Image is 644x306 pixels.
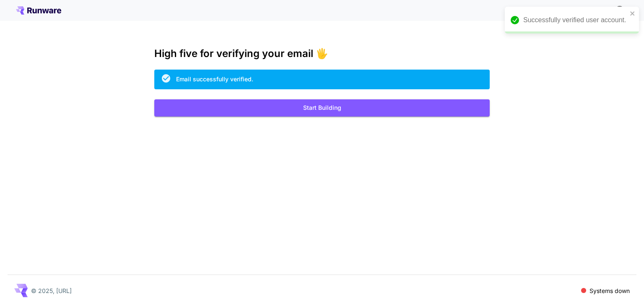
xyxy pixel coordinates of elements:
[154,99,490,117] button: Start Building
[589,286,630,295] p: Systems down
[31,286,72,295] p: © 2025, [URL]
[176,75,253,83] div: Email successfully verified.
[630,10,636,17] button: close
[154,48,490,60] h3: High five for verifying your email 🖐️
[611,2,628,18] button: In order to qualify for free credit, you need to sign up with a business email address and click ...
[523,15,627,25] div: Successfully verified user account.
